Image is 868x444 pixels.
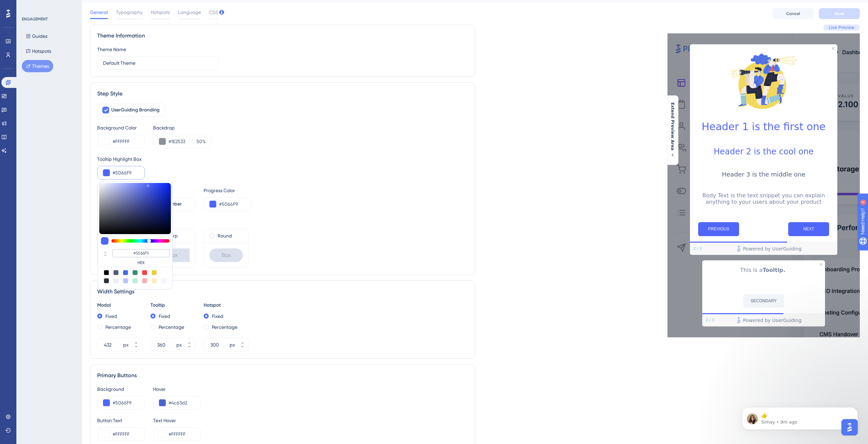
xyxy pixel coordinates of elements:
p: Active in the last 15m [33,9,82,15]
div: Box [156,248,190,262]
div: Step 2 of 3 [693,246,702,251]
button: Hotspots [22,45,55,57]
label: Fixed [212,312,223,320]
div: px [123,341,129,349]
p: Body Text is the text snippet you can explain anything to your users about your product [695,192,832,205]
div: oh ok amazing! [89,147,126,153]
button: px [183,338,195,345]
button: px [236,345,249,352]
div: Modal [97,301,142,309]
label: Percentage [212,323,237,331]
div: Surendhar says… [5,142,131,158]
button: Emoji picker [11,223,16,229]
button: Previous [698,222,739,236]
div: thumbs up [5,203,57,248]
div: Text Hover [153,416,201,425]
button: Cancel [773,8,813,19]
div: Box Roundness [97,218,468,226]
span: Powered by UserGuiding [743,316,802,324]
button: Upload attachment [32,223,38,229]
div: Backdrop [153,124,211,132]
div: If the command you put in the Guide button works on your platform when you run it through the con... [11,106,106,133]
div: thanks [PERSON_NAME]! [66,178,126,184]
div: Theme Information [97,32,468,40]
div: Hover [153,385,201,393]
span: UserGuiding Branding [111,106,160,114]
img: Modal Media [730,47,798,115]
div: Box [209,248,243,262]
button: Save [819,8,860,19]
span: Live Preview [829,25,854,30]
label: Fixed [159,312,170,320]
input: % [195,137,202,146]
span: Typography [116,8,143,16]
button: Themes [22,60,53,72]
div: Close Preview [820,263,822,266]
span: Hotspots [151,8,170,16]
div: Background Color [97,124,145,132]
div: Hotspot [204,301,249,309]
img: Profile image for Simay [19,4,30,15]
div: 4 [47,3,49,9]
span: Save [835,11,844,16]
button: Extend Preview Area [667,102,678,158]
div: Theme Name [97,45,126,53]
input: px [157,341,175,349]
input: px [104,341,122,349]
label: HEX [112,260,170,265]
span: CSS [209,8,218,16]
label: Percentage [105,323,131,331]
div: If the command you put in the Guide button works on your platform when you run it through the con... [5,102,112,137]
span: Need Help? [16,2,43,10]
div: Surendhar says… [5,173,131,194]
div: Close [120,3,132,15]
div: px [176,341,182,349]
div: Tooltip Highlight Box [97,155,468,163]
div: let me try all of those. [67,158,131,173]
div: Footer [690,243,837,255]
div: Simay says… [5,102,131,142]
input: Theme Name [103,59,213,67]
div: ENGAGEMENT [22,16,48,22]
div: Progress Color [204,186,251,195]
span: Number [164,200,182,208]
iframe: Intercom notifications message [732,393,868,441]
span: Powered by UserGuiding [743,245,802,253]
h1: Simay [33,3,49,9]
h1: Header 1 is the first one [695,121,832,133]
button: Gif picker [21,223,27,229]
div: Generally, I use 5 as a value, but you can use lower or higher values based on your native stack ... [11,71,106,97]
iframe: UserGuiding AI Assistant Launcher [839,417,860,438]
label: Fixed [105,312,117,320]
div: oh ok amazing! [83,142,131,157]
button: Next [788,222,829,236]
button: Send a message… [117,220,128,231]
button: px [130,338,142,345]
button: Guides [22,30,52,42]
h2: Header 2 is the cool one [695,147,832,156]
label: % [192,137,206,146]
div: Step Progress Indicator [97,186,195,195]
input: px [210,341,228,349]
span: Cancel [786,11,800,16]
button: px [236,338,249,345]
button: go back [4,3,17,16]
div: Footer [702,314,825,326]
div: Surendhar says… [5,158,131,173]
span: General [90,8,108,16]
div: Background [97,385,145,393]
div: Button Text [97,416,145,425]
button: Home [107,3,120,16]
p: This is a [708,266,820,275]
button: SECONDARY [743,294,784,308]
div: Close Preview [832,47,835,50]
div: Step 2 of 3 [706,318,714,323]
div: [DATE] [5,194,131,203]
div: let me try all of those. [73,162,126,169]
